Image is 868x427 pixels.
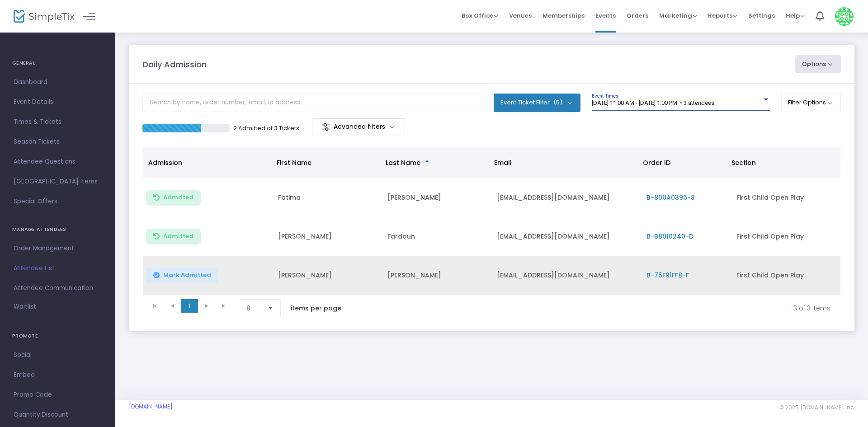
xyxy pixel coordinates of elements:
span: Page 1 [181,299,198,313]
span: Venues [509,4,532,27]
span: Waitlist [14,302,36,311]
m-panel-title: Daily Admission [142,58,207,70]
span: Event Details [14,96,102,108]
td: Fardoun [382,217,491,256]
span: [DATE] 11:00 AM - [DATE] 1:00 PM • 3 attendees [592,99,714,106]
label: items per page [291,304,341,313]
button: Mark Admitted [146,267,218,283]
span: B-800A0396-8 [646,193,695,202]
div: Data table [143,147,840,295]
span: B-75F91FF8-F [646,271,689,280]
td: First Child Open Play [731,217,841,256]
span: Settings [748,4,775,27]
span: Attendee Communication [14,282,102,294]
button: Admitted [146,190,201,206]
span: Order ID [643,158,670,167]
span: Sortable [424,159,431,166]
kendo-pager-info: 1 - 3 of 3 items [360,299,830,317]
button: Filter Options [781,94,841,112]
span: Orders [627,4,648,27]
span: Mark Admitted [163,272,211,279]
span: First Name [277,158,311,167]
span: Order Management [14,243,102,254]
m-button: Advanced filters [312,118,406,135]
span: Social [14,349,102,361]
span: Admission [148,158,182,167]
td: [EMAIL_ADDRESS][DOMAIN_NAME] [491,256,641,295]
td: [PERSON_NAME] [273,217,382,256]
a: [DOMAIN_NAME] [129,403,173,410]
span: Admitted [163,233,193,240]
td: Fatima [273,178,382,217]
span: Marketing [659,11,697,20]
button: Event Ticket Filter(5) [494,94,580,112]
input: Search by name, order number, email, ip address [142,94,482,112]
span: Embed [14,369,102,381]
span: Help [786,11,805,20]
span: (5) [553,99,562,106]
button: Select [264,300,277,317]
span: Special Offers [14,196,102,207]
span: Last Name [386,158,420,167]
td: [EMAIL_ADDRESS][DOMAIN_NAME] [491,217,641,256]
span: Times & Tickets [14,116,102,128]
span: Admitted [163,194,193,201]
td: First Child Open Play [731,178,841,217]
td: [EMAIL_ADDRESS][DOMAIN_NAME] [491,178,641,217]
span: Email [494,158,511,167]
span: Reports [708,11,737,20]
span: Season Tickets [14,136,102,148]
span: Memberships [542,4,585,27]
span: Section [731,158,756,167]
span: Attendee List [14,263,102,274]
td: [PERSON_NAME] [382,256,491,295]
td: First Child Open Play [731,256,841,295]
span: 8 [246,304,260,313]
h4: GENERAL [12,54,103,72]
button: Admitted [146,229,201,244]
p: 2 Admitted of 3 Tickets [233,124,299,133]
span: [GEOGRAPHIC_DATA] Items [14,176,102,188]
button: Options [795,55,841,73]
td: [PERSON_NAME] [382,178,491,217]
h4: PROMOTE [12,327,103,345]
span: Promo Code [14,389,102,401]
span: Attendee Questions [14,156,102,168]
span: Dashboard [14,76,102,88]
span: Quantity Discount [14,409,102,421]
span: B-B8010240-D [646,232,693,241]
h4: MANAGE ATTENDEES [12,221,103,239]
span: Events [595,4,616,27]
img: filter [321,122,330,131]
span: © 2025 [DOMAIN_NAME] Inc. [779,404,854,411]
span: Box Office [462,11,498,20]
td: [PERSON_NAME] [273,256,382,295]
